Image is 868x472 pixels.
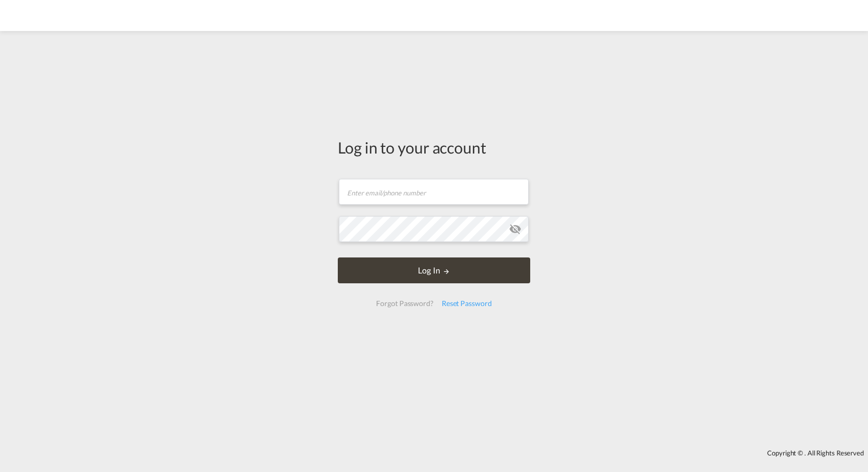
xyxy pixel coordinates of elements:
[338,136,530,158] div: Log in to your account
[509,223,521,235] md-icon: icon-eye-off
[338,257,530,283] button: LOGIN
[438,294,496,313] div: Reset Password
[339,179,529,205] input: Enter email/phone number
[372,294,437,313] div: Forgot Password?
